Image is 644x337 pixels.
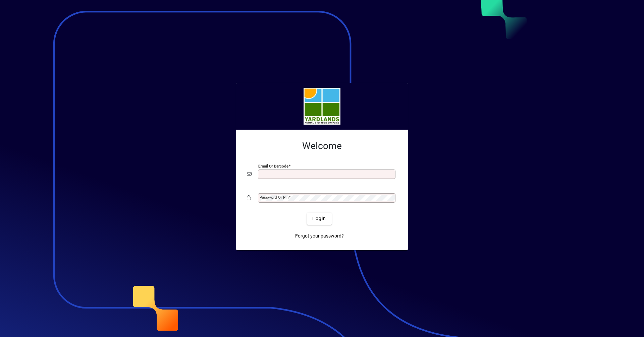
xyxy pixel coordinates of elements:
[258,163,288,168] mat-label: Email or Barcode
[292,230,346,242] a: Forgot your password?
[247,140,397,152] h2: Welcome
[307,213,331,225] button: Login
[295,232,344,240] span: Forgot your password?
[312,215,326,222] span: Login
[260,195,288,200] mat-label: Password or Pin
